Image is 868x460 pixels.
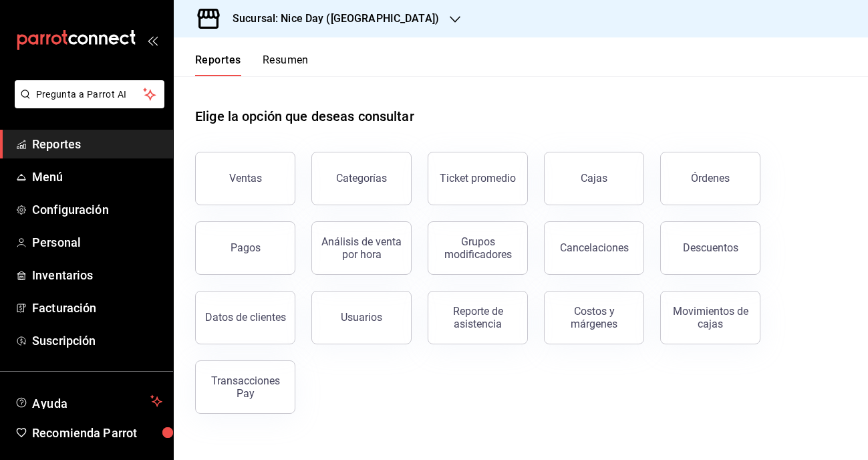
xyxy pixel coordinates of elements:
button: Datos de clientes [195,291,295,344]
button: open_drawer_menu [147,35,158,45]
div: Cajas [581,170,608,187]
div: Descuentos [683,241,738,254]
button: Pregunta a Parrot AI [15,80,164,108]
div: Transacciones Pay [204,374,287,400]
span: Personal [32,233,162,251]
a: Pregunta a Parrot AI [9,97,164,111]
h3: Sucursal: Nice Day ([GEOGRAPHIC_DATA]) [222,11,439,27]
span: Pregunta a Parrot AI [36,88,144,102]
div: navigation tabs [195,53,309,76]
button: Análisis de venta por hora [311,221,412,275]
div: Ticket promedio [440,172,516,185]
div: Análisis de venta por hora [320,235,403,261]
button: Transacciones Pay [195,360,295,414]
div: Reporte de asistencia [436,305,519,330]
button: Pagos [195,221,295,275]
button: Movimientos de cajas [660,291,760,344]
button: Reportes [195,53,241,76]
div: Costos y márgenes [553,305,635,330]
div: Órdenes [691,172,730,185]
span: Inventarios [32,266,162,284]
span: Configuración [32,201,162,219]
button: Costos y márgenes [544,291,644,344]
span: Suscripción [32,332,162,350]
span: Ayuda [32,393,145,409]
span: Recomienda Parrot [32,424,162,442]
div: Grupos modificadores [436,235,519,261]
button: Cancelaciones [544,221,644,275]
button: Resumen [263,53,309,76]
div: Datos de clientes [205,311,286,324]
div: Categorías [336,172,387,185]
div: Ventas [229,172,262,185]
button: Grupos modificadores [428,221,528,275]
button: Usuarios [311,291,412,344]
div: Usuarios [341,311,382,324]
button: Ticket promedio [428,152,528,205]
button: Categorías [311,152,412,205]
button: Ventas [195,152,295,205]
h1: Elige la opción que deseas consultar [195,106,414,126]
button: Órdenes [660,152,760,205]
span: Facturación [32,299,162,317]
a: Cajas [544,152,644,205]
span: Menú [32,168,162,186]
div: Cancelaciones [560,241,629,254]
div: Movimientos de cajas [669,305,752,330]
div: Pagos [231,241,261,254]
span: Reportes [32,135,162,153]
button: Descuentos [660,221,760,275]
button: Reporte de asistencia [428,291,528,344]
